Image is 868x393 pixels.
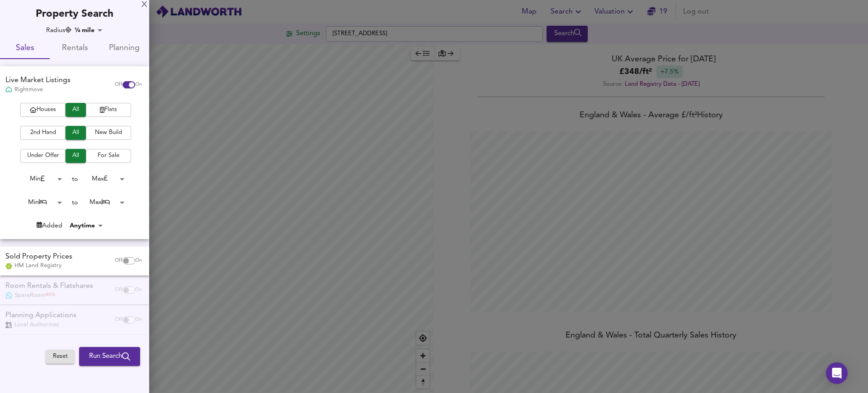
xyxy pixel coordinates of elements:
[5,86,71,94] div: Rightmove
[79,347,140,366] button: Run Search
[66,126,86,140] button: All
[46,26,71,35] div: Radius
[66,149,86,163] button: All
[115,81,123,88] span: Off
[142,2,147,8] div: X
[115,257,123,264] span: Off
[15,195,65,209] div: Min
[89,351,130,362] span: Run Search
[46,350,75,364] button: Reset
[72,26,105,35] div: ¼ mile
[50,351,70,362] span: Reset
[135,81,142,88] span: On
[5,42,44,55] span: Sales
[66,103,86,117] button: All
[5,75,71,86] div: Live Market Listings
[67,221,106,230] div: Anytime
[86,126,131,140] button: New Build
[135,257,142,264] span: On
[25,128,61,138] span: 2nd Hand
[72,198,78,207] div: to
[5,262,72,270] div: HM Land Registry
[86,103,131,117] button: Flats
[25,151,61,161] span: Under Offer
[37,221,62,230] div: Added
[90,105,127,115] span: Flats
[70,151,81,161] span: All
[5,263,12,269] img: Land Registry
[5,252,72,262] div: Sold Property Prices
[20,149,66,163] button: Under Offer
[15,172,65,186] div: Min
[78,172,127,186] div: Max
[5,86,12,94] img: Rightmove
[55,42,94,55] span: Rentals
[20,126,66,140] button: 2nd Hand
[90,128,127,138] span: New Build
[70,128,81,138] span: All
[826,362,848,384] div: Open Intercom Messenger
[72,175,78,184] div: to
[90,151,127,161] span: For Sale
[20,103,66,117] button: Houses
[70,105,81,115] span: All
[78,195,127,209] div: Max
[25,105,61,115] span: Houses
[86,149,131,163] button: For Sale
[105,42,144,55] span: Planning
